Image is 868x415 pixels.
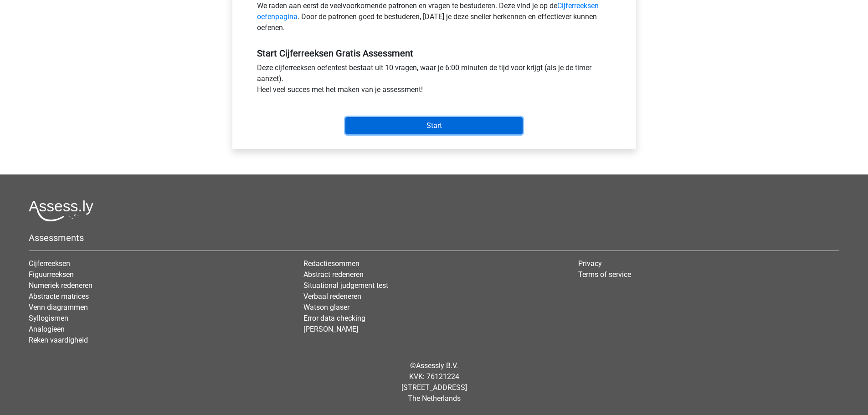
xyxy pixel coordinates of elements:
[29,281,92,290] a: Numeriek redeneren
[250,62,618,99] div: Deze cijferreeksen oefentest bestaat uit 10 vragen, waar je 6:00 minuten de tijd voor krijgt (als...
[303,281,388,290] a: Situational judgement test
[303,259,360,268] a: Redactiesommen
[29,303,88,312] a: Venn diagrammen
[303,292,361,301] a: Verbaal redeneren
[22,353,846,411] div: © KVK: 76121224 [STREET_ADDRESS] The Netherlands
[257,48,611,59] h5: Start Cijferreeksen Gratis Assessment
[29,336,88,344] a: Reken vaardigheid
[578,259,602,268] a: Privacy
[303,303,349,312] a: Watson glaser
[416,361,458,370] a: Assessly B.V.
[29,325,65,333] a: Analogieen
[303,325,358,333] a: [PERSON_NAME]
[250,0,618,37] div: We raden aan eerst de veelvoorkomende patronen en vragen te bestuderen. Deze vind je op de . Door...
[29,200,93,221] img: Assessly logo
[29,292,89,301] a: Abstracte matrices
[29,270,74,279] a: Figuurreeksen
[29,314,68,323] a: Syllogismen
[578,270,631,279] a: Terms of service
[303,314,365,323] a: Error data checking
[345,117,523,134] input: Start
[29,232,839,243] h5: Assessments
[29,259,70,268] a: Cijferreeksen
[303,270,364,279] a: Abstract redeneren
